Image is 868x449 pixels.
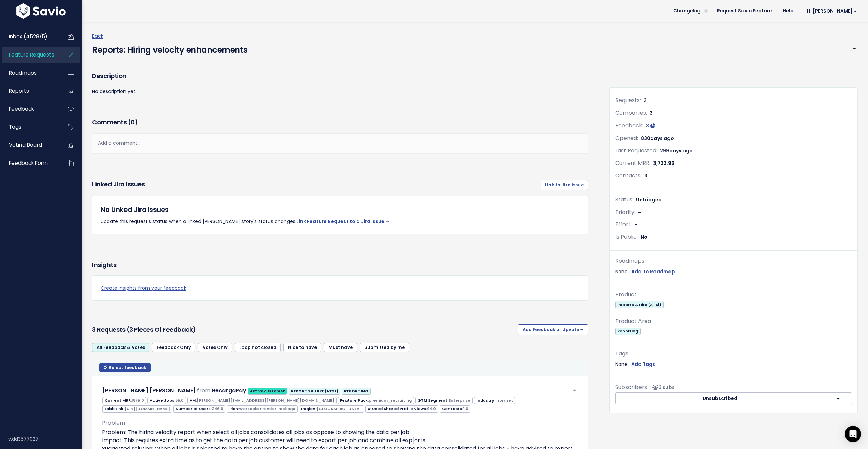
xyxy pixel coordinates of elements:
[338,397,414,404] span: Feature Pack:
[102,397,146,404] span: Current MRR:
[369,398,412,403] span: premium_recruiting
[2,119,57,135] a: Tags
[92,33,103,40] a: Back
[198,343,232,352] a: Votes Only
[9,51,54,58] span: Feature Requests
[152,343,195,352] a: Feedback Only
[711,6,777,16] a: Request Savio Feature
[99,363,151,372] button: Select feedback
[615,172,642,180] span: Contacts:
[641,135,674,142] span: 830
[646,122,649,129] span: 3
[227,405,297,413] span: Plan:
[102,387,196,394] a: [PERSON_NAME] [PERSON_NAME]
[2,83,57,99] a: Reports
[541,180,588,190] a: Link to Jira Issue
[448,398,470,403] span: Enterprise
[845,426,861,442] div: Open Intercom Messenger
[317,406,362,412] span: [GEOGRAPHIC_DATA]
[615,109,647,117] span: Companies:
[108,365,146,370] span: Select feedback
[638,209,641,216] span: -
[101,217,579,226] p: Update this request's status when a linked [PERSON_NAME] story's status changes.
[518,324,588,335] button: Add Feedback or Upvote
[9,141,42,149] span: Voting Board
[9,87,29,94] span: Reports
[615,349,852,359] div: Tags
[101,284,579,292] a: Create insights from your feedback
[2,137,57,153] a: Voting Board
[634,221,637,228] span: -
[615,290,852,300] div: Product
[8,430,82,448] div: v.dd3577027
[101,204,579,215] h5: No Linked Jira Issues
[650,384,675,391] span: <p><strong>Subscribers</strong><br><br> - Darragh O'Sullivan<br> - Annie Prevezanou<br> - Mariann...
[615,256,852,266] div: Roadmaps
[807,9,857,14] span: Hi [PERSON_NAME]
[440,405,470,413] span: Contacts:
[615,96,641,104] span: Requests:
[495,398,513,403] span: Internet
[92,180,145,190] h3: Linked Jira issues
[250,388,285,394] strong: Active customer
[2,29,57,45] a: Inbox (4528/5)
[615,383,647,391] span: Subscribers
[615,316,852,326] div: Product Area
[102,419,125,427] span: Problem
[653,160,674,167] span: 3,733.96
[173,405,225,413] span: Number of Users:
[9,105,34,112] span: Feedback
[615,360,852,369] div: None.
[187,397,336,404] span: AM:
[235,343,281,352] a: Loop not closed
[92,260,116,270] h3: Insights
[427,406,436,412] span: 94.0
[615,159,650,167] span: Current MRR:
[615,392,825,405] button: Unsubscribed
[615,208,635,216] span: Priority:
[131,118,135,126] span: 0
[92,325,515,335] h3: 3 Requests (3 pieces of Feedback)
[2,47,57,63] a: Feature Requests
[777,6,799,16] a: Help
[641,234,647,241] span: No
[212,387,246,394] a: RecargaPay
[92,87,588,96] p: No description yet.
[615,134,638,142] span: Opened:
[669,147,693,154] span: days ago
[9,123,21,130] span: Tags
[92,41,248,56] h4: Reports: Hiring velocity enhancements
[344,388,368,394] strong: REPORTING
[124,406,170,412] span: [URL][DOMAIN_NAME]
[673,9,701,13] span: Changelog
[650,135,674,142] span: days ago
[650,110,653,117] span: 3
[615,233,638,241] span: Is Public:
[197,398,334,403] span: [PERSON_NAME][EMAIL_ADDRESS][PERSON_NAME][DOMAIN_NAME]
[283,343,321,352] a: Nice to have
[799,6,863,16] a: Hi [PERSON_NAME]
[102,405,172,413] span: Labb Link:
[9,159,48,167] span: Feedback form
[197,387,210,394] span: from
[631,267,675,276] a: Add To Roadmap
[636,196,662,203] span: Untriaged
[360,343,409,352] a: Submitted by me
[660,147,693,154] span: 299
[299,405,364,413] span: Region:
[132,398,144,403] span: 1875.0
[615,301,664,308] span: Reports & Hire (ATS1)
[2,65,57,81] a: Roadmaps
[296,218,390,225] a: Link Feature Request to a Jira Issue →
[615,267,852,276] div: None.
[615,122,643,129] span: Feedback:
[615,146,657,154] span: Last Requested:
[92,133,588,153] div: Add a comment...
[92,343,149,352] a: All Feedback & Votes
[212,406,223,412] span: 246.0
[9,69,37,76] span: Roadmaps
[92,118,588,127] h3: Comments ( )
[9,33,47,40] span: Inbox (4528/5)
[92,71,588,81] h3: Description
[631,360,655,369] a: Add Tags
